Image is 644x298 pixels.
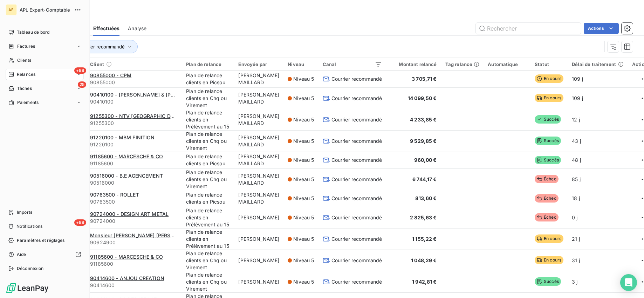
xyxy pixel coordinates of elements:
[535,234,563,243] span: En cours
[293,278,314,285] span: Niveau 5
[182,152,234,168] td: Plan de relance clients en Picsou
[17,209,32,216] span: Imports
[293,176,314,183] span: Niveau 5
[331,257,382,264] span: Courrier recommandé
[568,87,628,109] td: 109 j
[568,152,628,168] td: 48 j
[90,198,178,205] span: 90763500
[412,76,437,82] span: 3 705,71 €
[568,190,628,207] td: 18 j
[331,116,382,123] span: Courrier recommandé
[234,250,283,271] td: [PERSON_NAME]
[410,214,437,220] span: 2 825,63 €
[568,228,628,250] td: 21 j
[234,271,283,292] td: [PERSON_NAME]
[93,25,120,32] span: Effectuées
[323,61,382,67] div: Canal
[90,153,163,159] span: 91185600 - MARCESCHE & CO
[412,176,437,182] span: 6 744,17 €
[535,137,561,145] span: Succès
[535,61,563,67] div: Statut
[293,214,314,221] span: Niveau 5
[620,274,637,291] div: Open Intercom Messenger
[331,278,382,285] span: Courrier recommandé
[568,271,628,292] td: 3 j
[411,257,437,263] span: 1 048,29 €
[60,44,125,49] span: Canal : Courrier recommandé
[182,168,234,190] td: Plan de relance clients en Chq ou Virement
[90,120,178,127] span: 91255300
[331,195,382,202] span: Courrier recommandé
[568,207,628,228] td: 0 j
[90,239,178,246] span: 90624900
[90,254,163,260] span: 91185600 - MARCESCHE & CO
[293,75,314,82] span: Niveau 5
[390,61,437,67] div: Montant relancé
[182,228,234,250] td: Plan de relance clients en Prélèvement au 15
[6,249,84,260] a: Aide
[90,173,163,179] span: 90516000 - B.E AGENCEMENT
[288,61,314,67] div: Niveau
[182,207,234,228] td: Plan de relance clients en Prélèvement au 15
[17,251,26,258] span: Aide
[568,71,628,87] td: 109 j
[17,71,35,78] span: Relances
[182,87,234,109] td: Plan de relance clients en Chq ou Virement
[17,265,44,272] span: Déconnexion
[572,61,616,67] span: Délai de traitement
[182,109,234,130] td: Plan de relance clients en Prélèvement au 15
[293,116,314,123] span: Niveau 5
[488,61,526,67] div: Automatique
[90,232,197,238] span: Monsieur [PERSON_NAME] [PERSON_NAME]
[78,81,86,88] span: 25
[293,157,314,164] span: Niveau 5
[234,168,283,190] td: [PERSON_NAME] MAILLARD
[90,98,178,105] span: 90410100
[90,72,131,78] span: 90855000 - CPM
[128,25,146,32] span: Analyse
[568,168,628,190] td: 85 j
[331,75,382,82] span: Courrier recommandé
[90,275,164,281] span: 90414600 - ANJOU CREATION
[182,190,234,207] td: Plan de relance clients en Picsou
[568,109,628,130] td: 12 j
[476,23,581,34] input: Rechercher
[331,236,382,243] span: Courrier recommandé
[234,228,283,250] td: [PERSON_NAME]
[234,152,283,168] td: [PERSON_NAME] MAILLARD
[535,256,563,264] span: En cours
[17,99,39,106] span: Paiements
[90,141,178,148] span: 91220100
[234,207,283,228] td: [PERSON_NAME]
[445,61,480,67] div: Tag relance
[90,192,139,198] span: 90763500 - ROLLET
[186,61,230,67] div: Plan de relance
[90,113,182,119] span: 91255300 - NTV [GEOGRAPHIC_DATA]
[293,236,314,243] span: Niveau 5
[412,236,437,242] span: 1 155,22 €
[535,194,559,203] span: Échec
[535,213,559,221] span: Échec
[17,237,64,244] span: Paramètres et réglages
[6,283,49,294] img: Logo LeanPay
[293,257,314,264] span: Niveau 5
[331,138,382,145] span: Courrier recommandé
[535,74,563,83] span: En cours
[90,92,207,98] span: 90410100 - [PERSON_NAME] & [PERSON_NAME]
[234,87,283,109] td: [PERSON_NAME] MAILLARD
[238,61,279,67] div: Envoyée par
[182,271,234,292] td: Plan de relance clients en Chq ou Virement
[90,218,178,225] span: 90724000
[331,214,382,221] span: Courrier recommandé
[234,190,283,207] td: [PERSON_NAME] MAILLARD
[20,7,70,13] span: APL Expert-Comptable
[90,211,169,217] span: 90724000 - DESIGN ART METAL
[17,43,35,49] span: Factures
[331,95,382,102] span: Courrier recommandé
[535,94,563,102] span: En cours
[90,282,178,289] span: 90414600
[415,195,437,201] span: 813,60 €
[182,130,234,152] td: Plan de relance clients en Chq ou Virement
[535,175,559,183] span: Échec
[331,157,382,164] span: Courrier recommandé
